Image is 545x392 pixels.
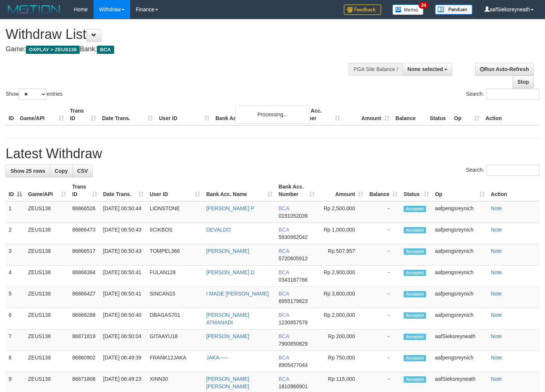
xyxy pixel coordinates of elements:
[206,291,269,297] a: I MADE [PERSON_NAME]
[206,205,254,211] a: [PERSON_NAME] P
[279,269,289,275] span: BCA
[25,201,69,223] td: ZEUS138
[10,168,45,174] span: Show 25 rows
[344,4,381,15] img: Feedback.jpg
[69,201,100,223] td: 86866526
[404,270,426,276] span: Accepted
[147,180,203,201] th: User ID: activate to sort column ascending
[432,330,488,351] td: aafSieksreyneath
[343,104,392,125] th: Amount
[276,180,318,201] th: Bank Acc. Number: activate to sort column ascending
[147,330,203,351] td: GITAAYU18
[147,308,203,330] td: DBAGAS701
[491,291,502,297] a: Note
[404,248,426,255] span: Accepted
[486,165,539,176] input: Search:
[404,206,426,212] span: Accepted
[366,201,401,223] td: -
[147,244,203,266] td: TOMPEL366
[206,227,231,233] a: DEVALDO
[366,287,401,308] td: -
[100,351,147,372] td: [DATE] 06:49:39
[69,287,100,308] td: 86866427
[432,180,488,201] th: Op: activate to sort column ascending
[491,227,502,233] a: Note
[6,351,25,372] td: 8
[72,165,93,177] a: CSV
[100,330,147,351] td: [DATE] 06:50:04
[67,104,99,125] th: Trans ID
[483,104,539,125] th: Action
[6,201,25,223] td: 1
[100,223,147,244] td: [DATE] 06:50:43
[318,266,366,287] td: Rp 2,900,000
[349,63,402,76] div: PGA Site Balance /
[392,104,427,125] th: Balance
[6,165,50,177] a: Show 25 rows
[279,312,289,318] span: BCA
[404,355,426,361] span: Accepted
[6,244,25,266] td: 3
[6,330,25,351] td: 7
[366,266,401,287] td: -
[366,351,401,372] td: -
[6,89,62,100] label: Show entries
[318,308,366,330] td: Rp 2,000,000
[318,330,366,351] td: Rp 200,000
[435,4,472,15] img: panduan.png
[491,312,502,318] a: Note
[156,104,212,125] th: User ID
[206,333,249,339] a: [PERSON_NAME]
[206,269,254,275] a: [PERSON_NAME] D
[99,104,156,125] th: Date Trans.
[69,266,100,287] td: 86866394
[25,351,69,372] td: ZEUS138
[203,180,276,201] th: Bank Acc. Name: activate to sort column ascending
[404,376,426,383] span: Accepted
[279,234,308,240] span: Copy 5930982042 to clipboard
[318,180,366,201] th: Amount: activate to sort column ascending
[6,27,356,42] h1: Withdraw List
[6,287,25,308] td: 5
[26,46,80,54] span: OXPLAY > ZEUS138
[404,227,426,233] span: Accepted
[279,341,308,347] span: Copy 7900850829 to clipboard
[279,205,289,211] span: BCA
[6,180,25,201] th: ID: activate to sort column descending
[432,308,488,330] td: aafpengsreynich
[432,351,488,372] td: aafpengsreynich
[404,291,426,297] span: Accepted
[6,223,25,244] td: 2
[100,287,147,308] td: [DATE] 06:50:41
[366,244,401,266] td: -
[279,248,289,254] span: BCA
[147,287,203,308] td: SINCAN15
[432,287,488,308] td: aafpengsreynich
[279,291,289,297] span: BCA
[419,2,429,9] span: 34
[100,201,147,223] td: [DATE] 06:50:44
[279,255,308,261] span: Copy 5720605912 to clipboard
[279,376,289,382] span: BCA
[279,298,308,304] span: Copy 6955179823 to clipboard
[279,277,308,283] span: Copy 0343187766 to clipboard
[491,205,502,211] a: Note
[466,89,539,100] label: Search:
[69,351,100,372] td: 86860902
[25,287,69,308] td: ZEUS138
[366,223,401,244] td: -
[491,333,502,339] a: Note
[402,63,452,76] button: None selected
[486,89,539,100] input: Search:
[69,244,100,266] td: 86866517
[50,165,73,177] a: Copy
[466,165,539,176] label: Search:
[25,180,69,201] th: Game/API: activate to sort column ascending
[432,266,488,287] td: aafpengsreynich
[69,330,100,351] td: 86871819
[392,4,424,15] img: Button%20Memo.svg
[366,308,401,330] td: -
[206,355,228,361] a: JAKA-----
[69,308,100,330] td: 86866288
[17,104,67,125] th: Game/API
